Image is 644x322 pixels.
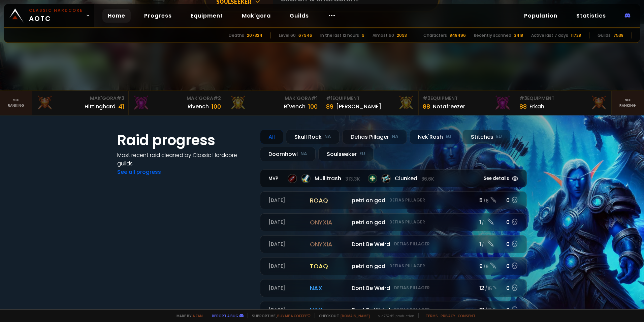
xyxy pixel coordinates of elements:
small: NA [392,133,398,140]
small: EU [446,133,451,140]
a: Mak'Gora#1Rîvench100 [225,91,322,115]
a: Mak'gora [236,9,276,23]
a: Buy me a coffee [277,313,311,318]
div: 9 [362,32,364,38]
a: Terms [425,313,438,318]
small: MVP [268,175,281,182]
div: 89 [326,102,333,111]
small: 313.3k [345,176,360,183]
a: [DOMAIN_NAME] [341,313,370,318]
a: [DATE]toaqpetri on godDefias Pillager9 /90 [260,257,527,275]
small: EU [496,133,502,140]
small: NA [324,133,331,140]
a: Statistics [571,9,611,23]
div: In the last 12 hours [320,32,359,38]
span: Support me, [248,313,311,318]
span: Checkout [315,313,370,318]
a: Home [102,9,131,23]
a: Equipment [185,9,228,23]
a: Guilds [284,9,314,23]
div: Doomhowl [260,147,316,161]
h1: Raid progress [117,130,252,151]
div: Defias Pillager [342,130,407,144]
a: [DATE]naxDont Be WeirdDefias Pillager12 /150 [260,279,527,297]
div: Recently scanned [474,32,511,38]
a: Population [519,9,563,23]
div: Level 60 [279,32,296,38]
a: #3Equipment88Erkah [515,91,612,115]
small: EU [359,151,365,157]
a: Progress [139,9,177,23]
a: Classic HardcoreAOTC [4,4,94,27]
div: Notafreezer [433,102,465,111]
a: Mak'Gora#2Rivench100 [129,91,225,115]
a: [DATE]naxDont Be WeirdDefias Pillager13 /150 [260,301,527,319]
div: Hittinghard [85,102,116,111]
span: # 3 [519,95,527,102]
div: Nek'Rosh [410,130,460,144]
span: AOTC [29,7,83,24]
a: [DATE]roaqpetri on godDefias Pillager5 /60 [260,191,527,209]
span: v. d752d5 - production [374,313,414,318]
a: Privacy [441,313,455,318]
a: Consent [458,313,476,318]
span: See details [484,175,509,182]
small: 86.6k [421,176,434,183]
div: Equipment [423,95,511,102]
a: [DATE]onyxiaDont Be WeirdDefias Pillager1 /10 [260,235,527,253]
div: 207324 [247,32,262,38]
small: NA [300,151,307,157]
div: Characters [423,32,447,38]
div: 3418 [514,32,523,38]
span: # 1 [311,95,318,102]
a: [DATE]onyxiapetri on godDefias Pillager1 /10 [260,213,527,231]
div: 67946 [298,32,312,38]
h4: Most recent raid cleaned by Classic Hardcore guilds [117,151,252,168]
div: Mak'Gora [133,95,221,102]
a: #1Equipment89[PERSON_NAME] [322,91,419,115]
div: 2093 [397,32,407,38]
div: Almost 60 [373,32,394,38]
a: MVPMullitrash313.3kClunked86.6kSee details [260,169,527,187]
div: Soulseeker [318,147,374,161]
span: Mullitrash [315,174,360,183]
div: 88 [519,102,527,111]
a: Mak'Gora#3Hittinghard41 [32,91,129,115]
div: [PERSON_NAME] [336,102,381,111]
div: All [260,130,283,144]
div: 100 [308,102,318,111]
div: Deaths [229,32,244,38]
a: Seeranking [612,91,644,115]
div: 41 [118,102,124,111]
div: 848496 [450,32,466,38]
div: Rîvench [284,102,305,111]
span: # 2 [423,95,430,102]
div: Mak'Gora [229,95,318,102]
a: #2Equipment88Notafreezer [419,91,515,115]
div: Active last 7 days [531,32,568,38]
span: # 2 [213,95,221,102]
div: Stitches [462,130,510,144]
span: Made by [172,313,203,318]
div: Skull Rock [286,130,340,144]
div: 100 [212,102,221,111]
div: Rivench [188,102,209,111]
div: Mak'Gora [36,95,125,102]
div: Erkah [529,102,544,111]
div: 88 [423,102,430,111]
div: Guilds [598,32,611,38]
div: Equipment [326,95,414,102]
a: Report a bug [212,313,238,318]
span: # 1 [326,95,332,102]
a: a fan [193,313,203,318]
a: See all progress [117,168,161,176]
span: Clunked [395,174,434,183]
span: # 3 [117,95,124,102]
small: Classic Hardcore [29,7,83,14]
div: 7538 [613,32,623,38]
div: 11728 [571,32,581,38]
div: Equipment [519,95,608,102]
